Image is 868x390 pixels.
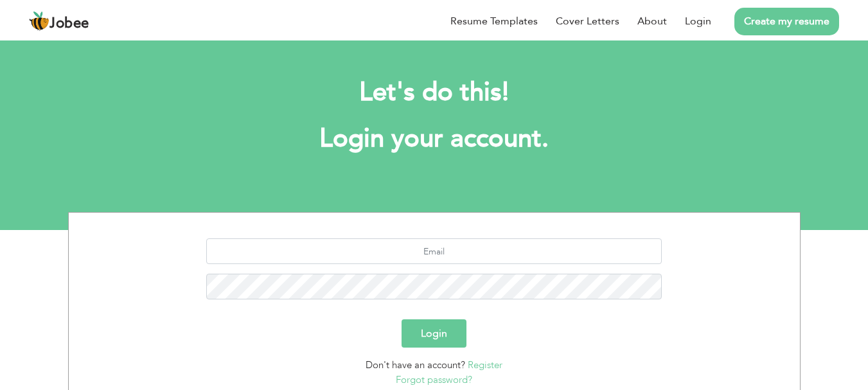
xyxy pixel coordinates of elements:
button: Login [402,319,466,348]
a: Login [685,13,711,29]
a: Cover Letters [556,13,619,29]
a: Create my resume [734,8,839,35]
a: Jobee [29,11,89,31]
input: Email [206,238,662,264]
h1: Login your account. [87,122,781,155]
a: About [637,13,667,29]
a: Resume Templates [450,13,538,29]
h2: Let's do this! [87,76,781,109]
span: Jobee [49,17,89,31]
img: jobee.io [29,11,49,31]
a: Forgot password? [396,373,472,386]
a: Register [468,359,502,371]
span: Don't have an account? [366,359,465,371]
